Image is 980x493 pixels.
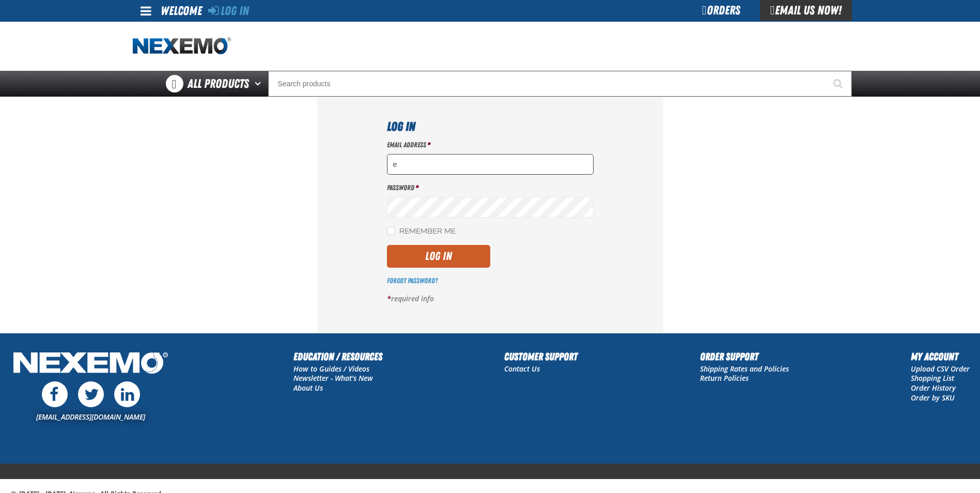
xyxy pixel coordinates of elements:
[826,71,852,97] button: Start Searching
[700,364,789,374] a: Shipping Rates and Policies
[10,349,171,379] img: Nexemo Logo
[36,412,145,422] a: [EMAIL_ADDRESS][DOMAIN_NAME]
[293,349,382,364] h2: Education / Resources
[387,117,594,136] h1: Log In
[387,227,456,237] label: Remember Me
[504,349,578,364] h2: Customer Support
[251,71,268,97] button: Open All Products pages
[387,245,490,268] button: Log In
[133,37,231,55] img: Nexemo logo
[293,364,369,374] a: How to Guides / Videos
[293,383,323,393] a: About Us
[133,37,231,55] a: Home
[911,364,970,374] a: Upload CSV Order
[911,349,970,364] h2: My Account
[188,74,249,93] span: All Products
[700,373,749,383] a: Return Policies
[268,71,852,97] input: Search
[700,349,789,364] h2: Order Support
[387,183,594,193] label: Password
[387,294,594,304] p: required info
[504,364,540,374] a: Contact Us
[387,140,594,150] label: Email Address
[208,4,249,18] a: Log In
[911,393,955,403] a: Order by SKU
[387,276,438,285] a: Forgot Password?
[911,383,956,393] a: Order History
[387,227,395,235] input: Remember Me
[293,373,373,383] a: Newsletter - What's New
[911,373,954,383] a: Shopping List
